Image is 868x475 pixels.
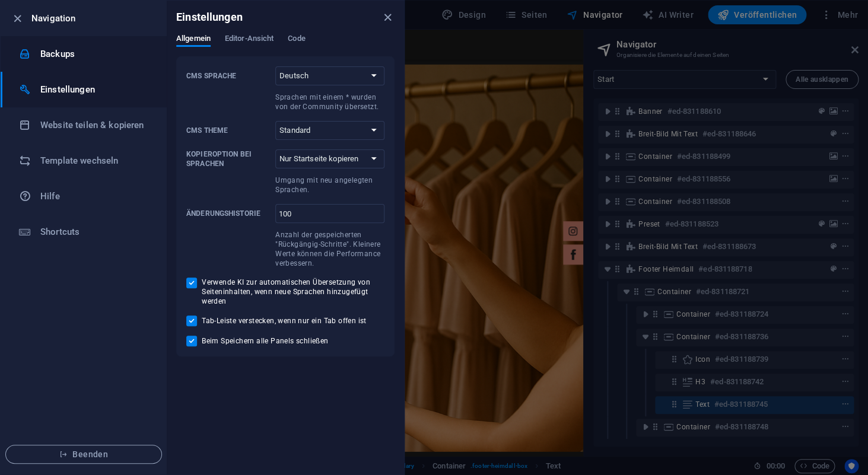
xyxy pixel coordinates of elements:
h6: Shortcuts [40,225,150,239]
h6: Template wechseln [40,154,150,168]
select: CMS Theme [275,121,384,140]
input: ÄnderungshistorieAnzahl der gespeicherten "Rückgängig-Schritte". Kleinere Werte können die Perfor... [275,204,384,223]
p: CMS Theme [186,126,271,135]
button: close [380,10,395,24]
h6: Einstellungen [40,82,150,97]
span: Editor-Ansicht [225,31,274,48]
h6: Hilfe [40,189,150,203]
span: Code [288,31,305,48]
span: Allgemein [176,31,211,48]
p: Sprachen mit einem * wurden von der Community übersetzt. [275,93,384,111]
span: Beenden [15,450,152,459]
p: Anzahl der gespeicherten "Rückgängig-Schritte". Kleinere Werte können die Performance verbessern. [275,230,384,268]
select: CMS SpracheSprachen mit einem * wurden von der Community übersetzt. [275,66,384,85]
p: CMS Sprache [186,71,271,81]
span: Beim Speichern alle Panels schließen [202,336,328,346]
select: Kopieroption bei SprachenUmgang mit neu angelegten Sprachen. [275,149,384,168]
h6: Navigation [31,11,157,25]
button: Beenden [5,445,162,464]
span: Verwende KI zur automatischen Übersetzung von Seiteninhalten, wenn neue Sprachen hinzugefügt werden [202,278,384,306]
p: Änderungshistorie [186,209,271,218]
a: Hilfe [1,178,167,214]
p: Umgang mit neu angelegten Sprachen. [275,176,384,195]
h6: Backups [40,47,150,61]
span: Tab-Leiste verstecken, wenn nur ein Tab offen ist [202,316,367,326]
h6: Website teilen & kopieren [40,118,150,132]
div: Einstellungen [176,34,395,56]
p: Kopieroption bei Sprachen [186,149,271,168]
h6: Einstellungen [176,10,243,24]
